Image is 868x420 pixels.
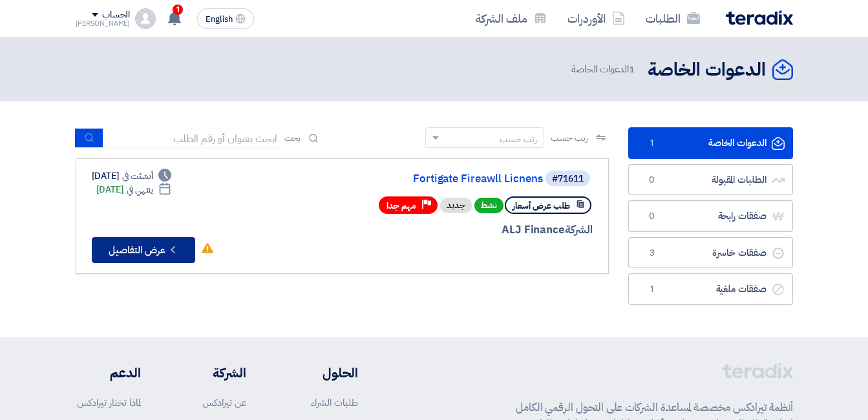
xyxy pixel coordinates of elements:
[644,247,660,260] span: 3
[629,62,635,76] span: 1
[644,210,660,223] span: 0
[103,129,284,148] input: ابحث بعنوان أو رقم الطلب
[284,173,543,185] a: Fortigate Fireawll Licnens
[628,200,793,232] a: صفقات رابحة0
[726,10,793,25] img: Teradix logo
[206,15,233,24] span: English
[465,3,557,34] a: ملف الشركة
[135,8,156,29] img: profile_test.png
[311,395,358,410] a: طلبات الشراء
[122,169,153,183] span: أنشئت في
[635,3,710,34] a: الطلبات
[557,3,635,34] a: الأوردرات
[96,183,172,196] div: [DATE]
[565,222,593,238] span: الشركة
[644,283,660,296] span: 1
[628,127,793,159] a: الدعوات الخاصة1
[284,131,301,145] span: بحث
[76,363,141,383] li: الدعم
[628,164,793,196] a: الطلبات المقبولة0
[440,198,472,213] div: جديد
[386,200,416,212] span: مهم جدا
[644,137,660,150] span: 1
[500,132,537,146] div: رتب حسب
[173,5,183,15] span: 1
[92,237,195,263] button: عرض التفاصيل
[474,198,503,213] span: نشط
[202,395,246,410] a: عن تيرادكس
[102,10,130,21] div: الحساب
[282,222,593,238] div: ALJ Finance
[76,20,131,27] div: [PERSON_NAME]
[628,273,793,305] a: صفقات ملغية1
[551,131,587,145] span: رتب حسب
[571,62,637,77] span: الدعوات الخاصة
[77,395,141,410] a: لماذا تختار تيرادكس
[513,200,570,212] span: طلب عرض أسعار
[648,58,766,83] h2: الدعوات الخاصة
[644,174,660,187] span: 0
[628,237,793,269] a: صفقات خاسرة3
[127,183,153,196] span: ينتهي في
[552,174,584,184] div: #71611
[92,169,172,183] div: [DATE]
[285,363,358,383] li: الحلول
[197,8,254,29] button: English
[179,363,246,383] li: الشركة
